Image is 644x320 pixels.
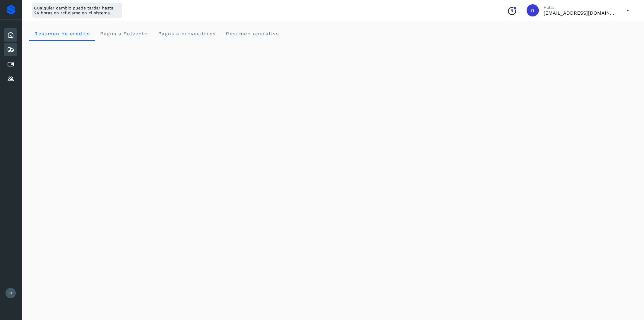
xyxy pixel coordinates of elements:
[544,10,617,16] p: niagara+prod@solvento.mx
[544,5,617,10] p: Hola,
[158,31,216,37] span: Pagos a proveedores
[4,28,17,42] div: Inicio
[32,3,122,18] div: Cualquier cambio puede tardar hasta 24 horas en reflejarse en el sistema.
[34,31,90,37] span: Resumen de crédito
[4,72,17,86] div: Proveedores
[226,31,279,37] span: Resumen operativo
[4,58,17,71] div: Cuentas por pagar
[100,31,148,37] span: Pagos a Solvento
[4,43,17,56] div: Embarques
